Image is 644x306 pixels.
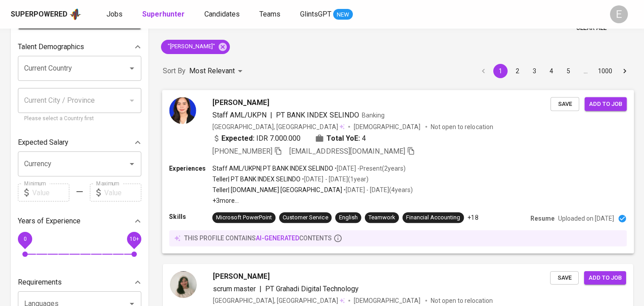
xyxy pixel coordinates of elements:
[339,214,358,222] div: English
[189,63,246,80] div: Most Relevant
[527,64,542,78] button: Go to page 3
[467,213,478,222] p: +18
[163,90,633,253] a: [PERSON_NAME]Staff AML/UKPN|PT BANK INDEX SELINDOBanking[GEOGRAPHIC_DATA], [GEOGRAPHIC_DATA][DEMO...
[431,122,493,131] p: Not open to relocation
[142,9,186,20] a: Superhunter
[555,99,575,109] span: Save
[276,110,359,119] span: PT BANK INDEX SELINDO
[18,212,141,230] div: Years of Experience
[595,64,615,78] button: Go to page 1000
[431,296,493,305] p: Not open to relocation
[106,10,123,18] span: Jobs
[212,185,342,194] p: Teller | [DOMAIN_NAME] [GEOGRAPHIC_DATA]
[259,9,282,20] a: Teams
[578,67,593,75] div: …
[18,134,141,151] div: Expected Salary
[618,64,632,78] button: Go to next page
[189,66,235,76] p: Most Relevant
[354,296,422,305] span: [DEMOGRAPHIC_DATA]
[561,64,576,78] button: Go to page 5
[142,10,185,18] b: Superhunter
[18,216,80,226] p: Years of Experience
[213,285,256,293] span: scrum master
[475,64,633,78] nav: pagination navigation
[18,38,141,56] div: Talent Demographics
[32,184,69,201] input: Value
[18,277,62,288] p: Requirements
[126,158,138,170] button: Open
[106,9,124,20] a: Jobs
[300,9,353,20] a: GlintsGPT NEW
[406,214,460,222] div: Financial Accounting
[333,10,353,19] span: NEW
[204,9,241,20] a: Candidates
[212,196,413,205] p: +3 more ...
[11,8,81,21] a: Superpoweredapp logo
[326,133,360,143] b: Total YoE:
[216,214,272,222] div: Microsoft PowerPoint
[265,285,359,293] span: PT Grahadi Digital Technology
[23,236,26,242] span: 0
[18,42,84,52] p: Talent Demographics
[589,273,622,283] span: Add to job
[169,212,212,221] p: Skills
[11,9,68,20] div: Superpowered
[24,114,135,123] p: Please select a Country first
[555,273,574,283] span: Save
[161,40,230,54] div: "[PERSON_NAME]"
[221,133,254,143] b: Expected:
[212,110,267,119] span: Staff AML/UKPN
[369,214,395,222] div: Teamwork
[333,163,406,172] p: • [DATE] - Present ( 2 years )
[259,10,280,18] span: Teams
[362,133,366,143] span: 4
[558,214,614,223] p: Uploaded on [DATE]
[212,97,269,108] span: [PERSON_NAME]
[544,64,559,78] button: Go to page 4
[212,147,272,155] span: [PHONE_NUMBER]
[213,296,345,305] div: [GEOGRAPHIC_DATA], [GEOGRAPHIC_DATA]
[212,175,301,184] p: Teller | PT BANK INDEX SELINDO
[170,271,197,298] img: 8a49b2ad0e092b660fcf2864f262d3b8.jpg
[204,10,240,18] span: Candidates
[510,64,525,78] button: Go to page 2
[610,5,628,23] div: E
[259,284,262,294] span: |
[589,99,622,109] span: Add to job
[256,235,299,242] span: AI-generated
[300,10,331,18] span: GlintsGPT
[18,273,141,291] div: Requirements
[126,62,138,75] button: Open
[129,236,139,242] span: 10+
[163,66,186,76] p: Sort By
[289,147,405,155] span: [EMAIL_ADDRESS][DOMAIN_NAME]
[301,175,368,184] p: • [DATE] - [DATE] ( 1 year )
[530,214,555,223] p: Resume
[184,234,332,243] p: this profile contains contents
[69,8,81,21] img: app logo
[283,214,328,222] div: Customer Service
[212,122,345,131] div: [GEOGRAPHIC_DATA], [GEOGRAPHIC_DATA]
[493,64,508,78] button: page 1
[169,97,196,124] img: 71b571a38f22f34b1fd3f9334b62aba1.jpeg
[354,122,422,131] span: [DEMOGRAPHIC_DATA]
[270,109,272,120] span: |
[342,185,413,194] p: • [DATE] - [DATE] ( 4 years )
[585,97,627,111] button: Add to job
[213,271,270,282] span: [PERSON_NAME]
[18,137,68,148] p: Expected Salary
[212,133,301,143] div: IDR 7.000.000
[551,97,579,111] button: Save
[550,271,579,285] button: Save
[362,111,385,118] span: Banking
[161,42,220,51] span: "[PERSON_NAME]"
[584,271,626,285] button: Add to job
[104,184,141,201] input: Value
[169,163,212,172] p: Experiences
[212,163,333,172] p: Staff AML/UKPN | PT BANK INDEX SELINDO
